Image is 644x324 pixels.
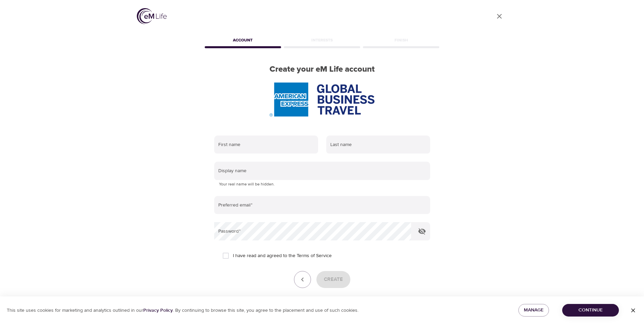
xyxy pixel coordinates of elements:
[143,307,173,313] a: Privacy Policy
[203,65,441,74] h2: Create your eM Life account
[562,304,619,317] button: Continue
[491,8,508,24] a: close
[518,304,549,317] button: Manage
[297,252,332,259] a: Terms of Service
[219,181,425,188] p: Your real name will be hidden.
[568,306,613,314] span: Continue
[524,306,544,314] span: Manage
[233,252,332,259] span: I have read and agreed to the
[270,83,374,116] img: AmEx%20GBT%20logo.png
[137,8,167,24] img: logo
